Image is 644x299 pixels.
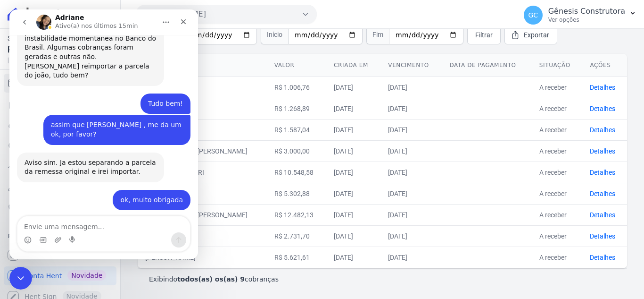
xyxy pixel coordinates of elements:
div: Gênesis diz… [8,84,181,106]
button: Selecionador de GIF [30,227,37,234]
a: Troca de Arquivos [4,157,116,176]
th: Ações [582,54,627,77]
td: [PERSON_NAME] [138,98,267,119]
td: R$ 5.302,88 [267,183,326,204]
div: assim que [PERSON_NAME] , me da um ok, por favor? [34,105,181,135]
td: A receber [532,98,583,119]
a: Detalhes [590,254,615,261]
td: [DATE] [326,204,380,225]
td: [DATE] [380,140,442,162]
td: [DATE] [326,140,380,162]
td: [PERSON_NAME] [138,183,267,204]
div: ok, muito obrigada [103,180,181,201]
td: [PERSON_NAME] [138,119,267,140]
td: [PERSON_NAME] [PERSON_NAME] [138,140,267,162]
th: Cliente [138,54,267,77]
a: Extrato [4,94,116,113]
span: Fim [366,26,389,44]
div: Gênesis diz… [8,105,181,143]
td: R$ 12.482,13 [267,204,326,225]
td: [DATE] [326,247,380,268]
a: Detalhes [590,105,615,112]
td: R$ 1.006,76 [267,77,326,98]
td: R$ 5.621,61 [267,247,326,268]
td: A receber [532,140,583,162]
span: R$ 0,00 [8,43,101,56]
iframe: Intercom live chat [9,9,198,259]
a: Detalhes [590,126,615,134]
td: A receber [532,162,583,183]
button: GC Gênesis Construtora Ver opções [516,2,644,28]
th: Situação [532,54,583,77]
td: R$ 2.731,70 [267,225,326,247]
span: Filtrar [475,30,493,40]
td: [PERSON_NAME] [138,225,267,247]
td: [DATE] [380,119,442,140]
th: Criada em [326,54,380,77]
iframe: Intercom live chat [9,267,32,290]
a: Detalhes [590,147,615,155]
a: Detalhes [590,84,615,91]
a: Detalhes [590,232,615,240]
th: Data de pagamento [442,54,531,77]
div: Retornei a pouco do almoço e estava me atualizando. Houve uma instabilidade momentanea no Banco d... [15,6,147,52]
td: A receber [532,225,583,247]
td: [DATE] [380,162,442,183]
a: Filtrar [467,26,501,44]
a: Nova transferência [4,115,116,134]
td: [DATE] [326,77,380,98]
div: Plataformas [8,231,113,242]
div: Fechar [165,4,182,21]
td: [DATE] [380,225,442,247]
span: [DATE] 14:13 [8,56,101,65]
a: Pagamentos [4,136,116,155]
div: Tudo bem! [139,90,173,99]
td: A receber [532,183,583,204]
p: Ver opções [548,16,625,24]
a: Detalhes [590,211,615,219]
td: [DATE] [380,183,442,204]
div: assim que [PERSON_NAME] , me da um ok, por favor? [41,111,173,129]
span: Novidade [67,270,106,281]
td: R$ 1.268,89 [267,98,326,119]
a: Detalhes [590,190,615,197]
th: Vencimento [380,54,442,77]
a: Exportar [504,26,557,44]
button: Selecionador de Emoji [15,227,22,234]
a: Negativação [4,198,116,217]
div: Aviso sim. Ja estou separando a parcela da remessa original e irei importar. [15,149,147,167]
td: [DATE] [380,77,442,98]
td: [DATE] [380,98,442,119]
td: [PERSON_NAME] [138,247,267,268]
td: A receber [532,77,583,98]
div: Tudo bem! [131,84,181,105]
p: Ativo(a) nos últimos 15min [46,12,129,21]
td: [DATE] [326,162,380,183]
th: Valor [267,54,326,77]
a: Detalhes [590,169,615,176]
button: Start recording [60,227,67,234]
button: Início [148,4,165,22]
td: R$ 10.548,58 [267,162,326,183]
td: [DATE] [380,204,442,225]
td: [PERSON_NAME] [PERSON_NAME] [138,204,267,225]
textarea: Envie uma mensagem... [8,207,181,223]
div: Aviso sim. Ja estou separando a parcela da remessa original e irei importar. [8,143,155,173]
button: [PERSON_NAME] [136,5,317,24]
td: [DATE] [326,225,380,247]
td: [DATE] [326,183,380,204]
a: Conta Hent Novidade [4,266,116,285]
td: [DATE] [326,98,380,119]
a: Clientes [4,178,116,196]
td: A receber [532,247,583,268]
div: Gênesis diz… [8,180,181,209]
td: [DATE] [380,247,442,268]
span: Conta Hent [25,271,62,281]
p: Gênesis Construtora [548,7,625,16]
td: [DATE] [326,119,380,140]
div: [PERSON_NAME] reimportar a parcela do joão, tudo bem? [15,52,147,71]
span: Exportar [524,30,549,40]
b: todos(as) os(as) 9 [177,275,245,283]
